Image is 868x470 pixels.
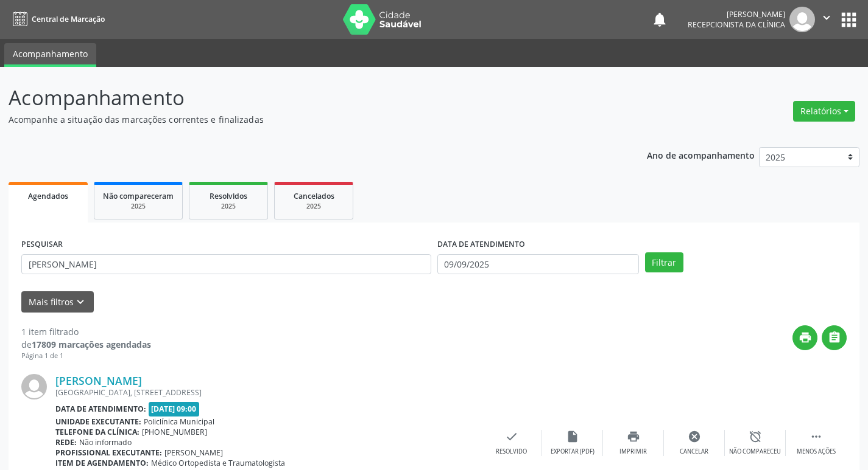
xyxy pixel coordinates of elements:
span: Agendados [28,191,68,201]
span: Cancelados [294,191,334,201]
input: Nome, CNS [21,254,431,275]
p: Ano de acompanhamento [647,147,755,162]
div: Imprimir [619,448,647,456]
button: Filtrar [645,252,683,273]
div: 2025 [283,202,344,211]
span: [PHONE_NUMBER] [142,427,207,437]
span: Médico Ortopedista e Traumatologista [151,458,285,468]
span: Recepcionista da clínica [688,19,785,30]
div: 2025 [103,202,174,211]
img: img [21,374,47,399]
button: print [792,325,817,350]
span: Policlínica Municipal [144,416,214,427]
span: [PERSON_NAME] [164,448,223,458]
i:  [810,430,823,443]
button:  [822,325,847,350]
button: Relatórios [793,101,855,122]
b: Unidade executante: [55,416,141,427]
span: [DATE] 09:00 [149,402,200,416]
i:  [828,331,841,344]
button: notifications [651,11,668,28]
label: PESQUISAR [21,235,63,254]
span: Resolvidos [210,191,247,201]
b: Data de atendimento: [55,404,146,414]
button: Mais filtroskeyboard_arrow_down [21,291,94,313]
p: Acompanhamento [9,83,604,113]
div: 2025 [198,202,259,211]
i: keyboard_arrow_down [74,295,87,309]
div: [PERSON_NAME] [688,9,785,19]
div: Exportar (PDF) [551,448,595,456]
i: print [799,331,812,344]
div: de [21,338,151,351]
strong: 17809 marcações agendadas [32,339,151,350]
div: Resolvido [496,448,527,456]
div: Cancelar [680,448,708,456]
span: Não compareceram [103,191,174,201]
div: Página 1 de 1 [21,351,151,361]
div: [GEOGRAPHIC_DATA], [STREET_ADDRESS] [55,387,481,398]
i: cancel [688,430,701,443]
a: Central de Marcação [9,9,105,29]
button:  [815,7,838,32]
a: [PERSON_NAME] [55,374,142,387]
span: Central de Marcação [32,14,105,24]
i:  [820,11,833,24]
b: Item de agendamento: [55,458,149,468]
p: Acompanhe a situação das marcações correntes e finalizadas [9,113,604,126]
i: print [627,430,640,443]
i: check [505,430,518,443]
span: Não informado [79,437,132,448]
i: insert_drive_file [566,430,579,443]
i: alarm_off [749,430,762,443]
b: Rede: [55,437,77,448]
input: Selecione um intervalo [437,254,639,275]
button: apps [838,9,859,30]
div: 1 item filtrado [21,325,151,338]
a: Acompanhamento [4,43,96,67]
label: DATA DE ATENDIMENTO [437,235,525,254]
img: img [789,7,815,32]
div: Menos ações [797,448,836,456]
b: Telefone da clínica: [55,427,139,437]
div: Não compareceu [729,448,781,456]
b: Profissional executante: [55,448,162,458]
